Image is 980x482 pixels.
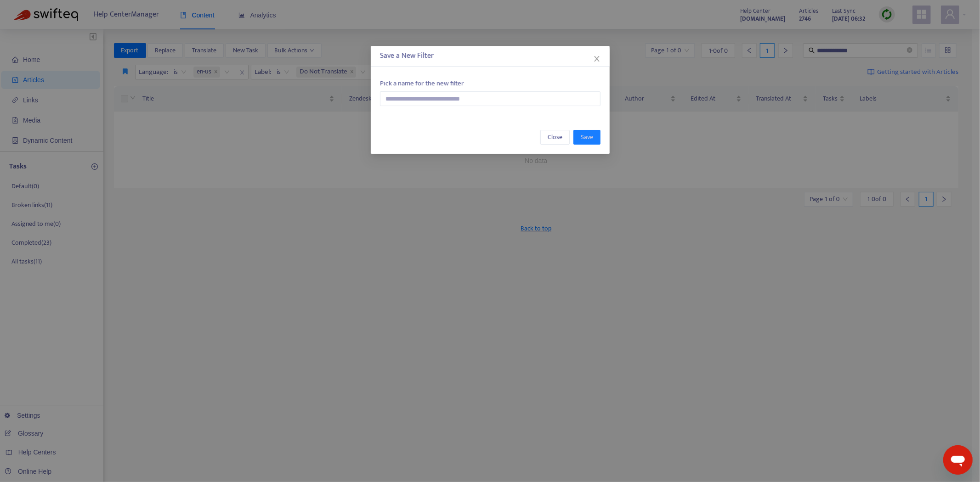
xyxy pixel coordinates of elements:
h6: Pick a name for the new filter [380,79,600,88]
button: Save [573,130,600,145]
iframe: Button to launch messaging window [943,445,973,475]
span: Close [548,132,562,142]
button: Close [592,54,602,64]
button: Close [540,130,570,145]
span: close [593,55,600,62]
div: Save a New Filter [380,50,600,62]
